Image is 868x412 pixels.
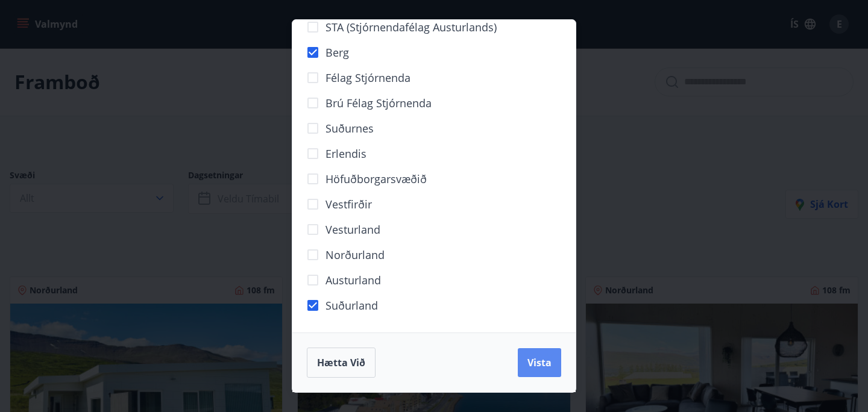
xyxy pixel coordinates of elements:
span: Suðurnes [325,120,374,136]
span: Félag stjórnenda [325,70,410,86]
span: Höfuðborgarsvæðið [325,171,427,187]
span: Brú félag stjórnenda [325,95,432,111]
span: STA (Stjórnendafélag Austurlands) [325,19,497,35]
span: Vista [527,356,552,369]
span: Norðurland [325,247,385,263]
span: Suðurland [325,298,378,313]
span: Vesturland [325,222,380,237]
button: Vista [518,348,561,377]
span: Erlendis [325,146,366,161]
span: Vestfirðir [325,196,372,212]
button: Hætta við [307,348,376,378]
span: Berg [325,45,349,60]
span: Hætta við [317,356,365,369]
span: Austurland [325,272,381,288]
